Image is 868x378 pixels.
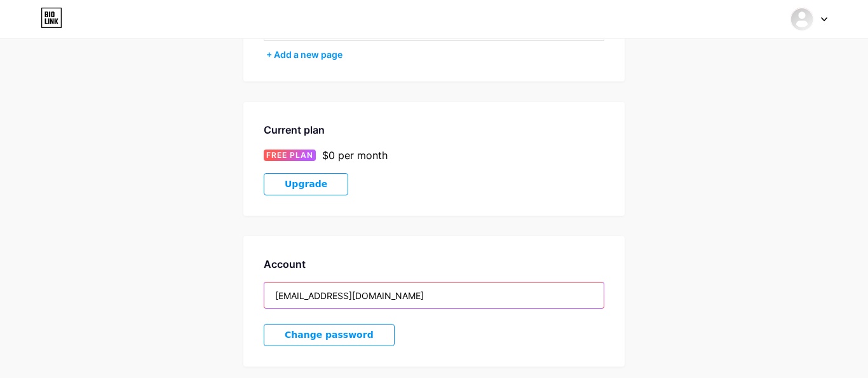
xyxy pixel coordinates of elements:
div: Current plan [264,122,604,137]
div: + Add a new page [266,48,604,61]
input: Email [264,283,604,308]
img: Yesid Saa Ararat [790,7,814,31]
button: Change password [264,324,395,346]
div: $0 per month [322,148,388,163]
span: FREE PLAN [266,150,313,161]
button: Upgrade [264,173,348,195]
span: Upgrade [285,179,327,190]
div: Account [264,256,604,272]
span: Change password [285,330,374,340]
